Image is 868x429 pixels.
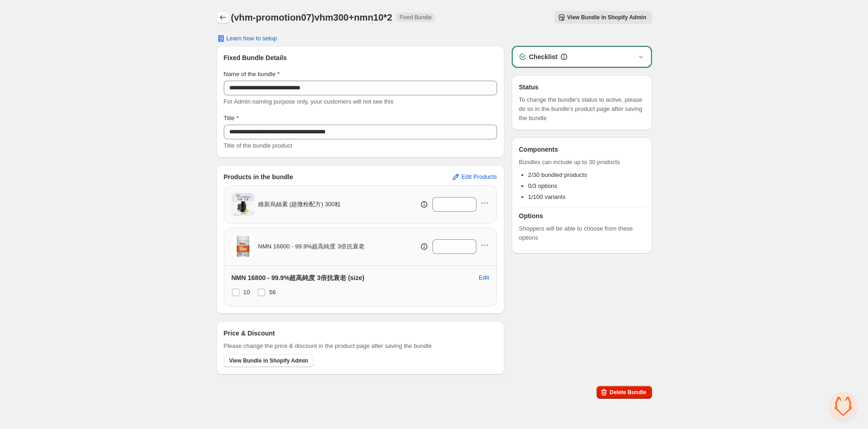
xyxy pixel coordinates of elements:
[224,354,314,367] button: View Bundle in Shopify Admin
[224,98,393,105] span: For Admin naming purpose only, your customers will not see this
[519,95,645,123] span: To change the bundle's status to active, please do so in the bundle's product page after saving t...
[473,270,494,285] button: Edit
[224,142,293,149] span: Title of the bundle product
[232,193,254,216] img: 維新烏絲素 (超微粉配方) 300粒
[232,235,254,258] img: NMN 16800 - 99.9%超高純度 3倍抗衰老
[519,158,645,167] span: Bundles can include up to 30 products
[211,32,283,45] button: Learn how to setup
[224,341,432,351] span: Please change the price & discount in the product page after saving the bundle
[567,14,647,21] span: View Bundle in Shopify Admin
[227,35,277,42] span: Learn how to setup
[224,114,239,123] label: Title
[224,70,280,79] label: Name of the bundle
[232,273,365,282] h3: NMN 16800 - 99.9%超高純度 3倍抗衰老 (size)
[224,329,275,338] h3: Price & Discount
[258,200,341,209] span: 維新烏絲素 (超微粉配方) 300粒
[829,392,857,420] div: Open chat
[224,53,497,62] h3: Fixed Bundle Details
[258,242,365,251] span: NMN 16800 - 99.9%超高純度 3倍抗衰老
[519,145,558,154] h3: Components
[231,12,393,23] h1: (vhm-promotion07)vhm300+nmn10*2
[519,211,645,220] h3: Options
[528,171,587,178] span: 2/30 bundled products
[269,289,276,296] span: 56
[554,11,652,24] button: View Bundle in Shopify Admin
[446,170,502,184] button: Edit Products
[461,173,497,181] span: Edit Products
[597,386,652,399] button: Delete Bundle
[519,224,645,242] span: Shoppers will be able to choose from these options
[399,14,431,21] span: Fixed Bundle
[224,172,293,181] h3: Products in the bundle
[229,357,309,364] span: View Bundle in Shopify Admin
[519,82,645,92] h3: Status
[609,389,646,396] span: Delete Bundle
[528,193,566,200] span: 1/100 variants
[528,182,558,189] span: 0/3 options
[243,289,250,296] span: 10
[216,11,229,24] button: Back
[529,52,558,61] h3: Checklist
[479,274,489,281] span: Edit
